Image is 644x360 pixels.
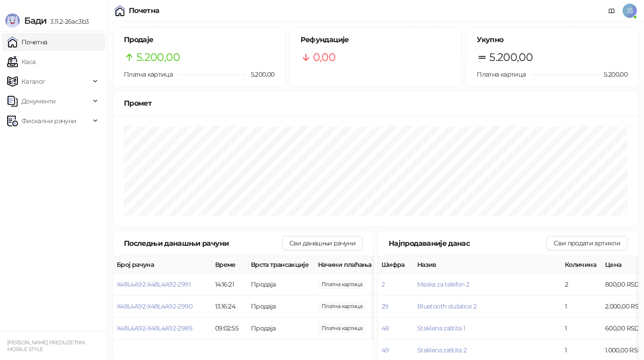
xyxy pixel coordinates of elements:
[136,49,180,66] span: 5.200,00
[247,296,314,317] td: Продаја
[623,4,637,18] span: JŠ
[301,34,451,45] h5: Рефундације
[117,324,192,332] button: X48L4A92-X48L4A92-2989
[561,256,602,274] th: Количина
[318,279,366,289] span: 800,00
[212,274,247,296] td: 14:16:21
[21,73,46,90] span: Каталог
[313,49,335,66] span: 0,00
[282,236,363,250] button: Сви данашњи рачуни
[212,296,247,317] td: 13:16:24
[247,256,314,274] th: Врста трансакције
[381,280,385,288] button: 2
[113,256,212,274] th: Број рачуна
[7,33,47,51] a: Почетна
[7,339,85,352] small: [PERSON_NAME] PREDUZETNIK MOBILE STYLE
[7,53,35,71] a: Каса
[21,92,55,110] span: Документи
[597,69,627,79] span: 5.200,00
[247,317,314,339] td: Продаја
[124,238,282,249] div: Последњи данашњи рачуни
[318,323,366,333] span: 2.000,00
[561,296,602,317] td: 1
[212,256,247,274] th: Време
[417,280,469,288] button: Maska za telefon 2
[381,324,389,332] button: 48
[318,301,366,311] span: 2.400,00
[124,70,173,78] span: Платна картица
[245,69,275,79] span: 5.200,00
[117,302,192,310] button: X48L4A92-X48L4A92-2990
[477,70,525,78] span: Платна картица
[389,238,547,249] div: Најпродаваније данас
[21,112,76,130] span: Фискални рачуни
[314,256,404,274] th: Начини плаћања
[47,17,89,26] span: 3.11.2-26ac3b3
[247,274,314,296] td: Продаја
[381,346,389,354] button: 49
[124,34,275,45] h5: Продаје
[547,236,627,250] button: Сви продати артикли
[24,15,47,26] span: Бади
[477,34,627,45] h5: Укупно
[561,274,602,296] td: 2
[417,346,466,354] button: Staklena zaštita 2
[378,256,414,274] th: Шифра
[212,317,247,339] td: 09:02:55
[561,317,602,339] td: 1
[129,7,160,14] div: Почетна
[489,49,533,66] span: 5.200,00
[5,13,20,28] img: Logo
[605,4,619,18] a: Документација
[417,324,465,332] button: Staklena zaštita 1
[117,280,191,288] button: X48L4A92-X48L4A92-2991
[417,302,477,310] button: Bluetooth slušalice 2
[381,302,389,310] button: 29
[124,98,627,109] div: Промет
[414,256,561,274] th: Назив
